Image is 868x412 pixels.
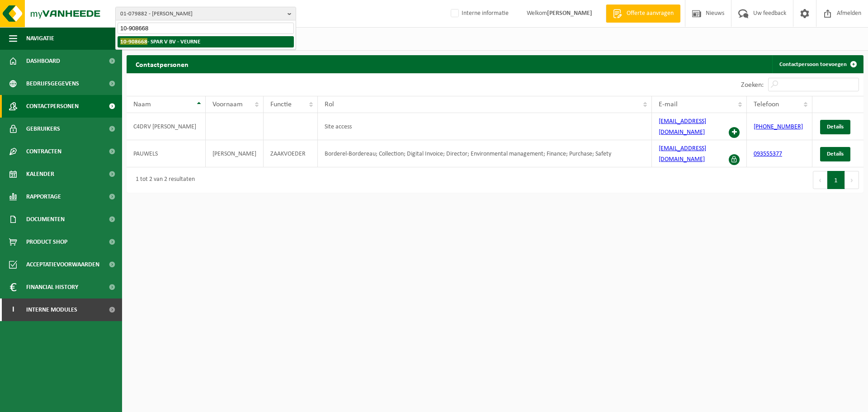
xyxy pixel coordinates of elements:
span: 01-079882 - [PERSON_NAME] [120,7,284,21]
button: Next [845,171,859,189]
td: [PERSON_NAME] [206,140,264,167]
strong: - SPAR V BV - VEURNE [120,38,200,45]
span: Kalender [26,163,54,185]
span: Telefoon [754,101,779,108]
span: Contracten [26,140,61,163]
span: Gebruikers [26,118,60,140]
td: ZAAKVOEDER [264,140,318,167]
span: Voornaam [212,101,243,108]
a: Offerte aanvragen [606,5,680,23]
span: Bedrijfsgegevens [26,72,79,95]
div: 1 tot 2 van 2 resultaten [131,172,195,188]
a: Contactpersoon toevoegen [772,55,863,73]
span: Details [827,151,844,157]
td: PAUWELS [127,140,206,167]
span: Documenten [26,208,65,231]
span: Offerte aanvragen [624,9,676,18]
strong: [PERSON_NAME] [547,10,592,17]
span: 10-908668 [120,38,147,45]
span: Dashboard [26,50,60,72]
span: Rapportage [26,185,61,208]
label: Interne informatie [449,7,509,20]
span: I [9,298,17,321]
span: Rol [325,101,334,108]
span: Navigatie [26,27,54,50]
td: C4DRV [PERSON_NAME] [127,113,206,140]
span: Contactpersonen [26,95,79,118]
h2: Contactpersonen [127,55,198,73]
span: Functie [270,101,292,108]
span: Financial History [26,276,78,298]
td: Site access [318,113,652,140]
a: Details [820,147,850,161]
a: [EMAIL_ADDRESS][DOMAIN_NAME] [659,145,706,163]
button: Previous [813,171,827,189]
span: E-mail [659,101,678,108]
a: [EMAIL_ADDRESS][DOMAIN_NAME] [659,118,706,136]
span: Interne modules [26,298,77,321]
a: [PHONE_NUMBER] [754,123,803,130]
button: 01-079882 - [PERSON_NAME] [115,7,296,20]
span: Naam [133,101,151,108]
input: Zoeken naar gekoppelde vestigingen [118,23,294,34]
span: Acceptatievoorwaarden [26,253,99,276]
span: Details [827,124,844,130]
button: 1 [827,171,845,189]
span: Product Shop [26,231,67,253]
a: Details [820,120,850,134]
label: Zoeken: [741,81,764,89]
td: Borderel-Bordereau; Collection; Digital Invoice; Director; Environmental management; Finance; Pur... [318,140,652,167]
a: 093555377 [754,151,782,157]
